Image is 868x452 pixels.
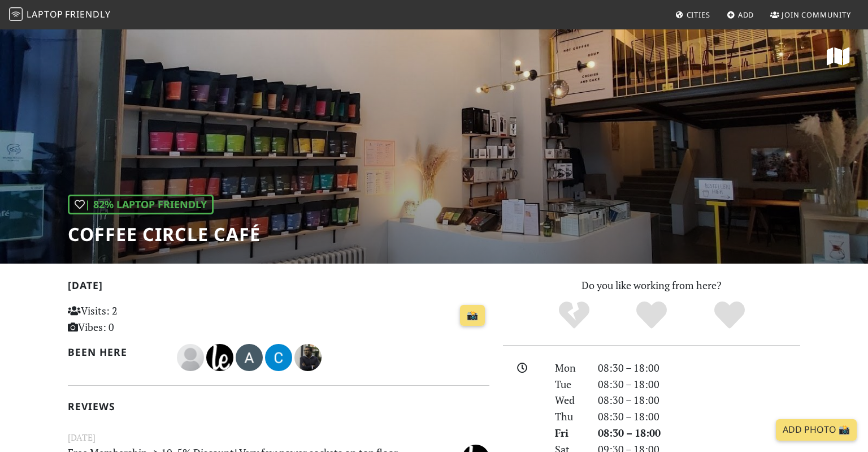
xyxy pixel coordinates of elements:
a: 📸 [460,305,485,326]
span: Cemil Altunay [265,350,294,363]
div: 08:30 – 18:00 [591,425,807,441]
span: Add [738,10,754,20]
span: Named Efend [206,350,236,363]
p: Do you like working from here? [503,277,800,294]
h1: Coffee Circle Café [68,223,261,245]
img: 2399-agnieszka.jpg [236,344,263,371]
img: blank-535327c66bd565773addf3077783bbfce4b00ec00e9fd257753287c682c7fa38.png [177,344,204,371]
div: 08:30 – 18:00 [591,392,807,408]
div: Yes [613,300,691,331]
h2: [DATE] [68,279,489,296]
span: Laptop [27,8,63,20]
img: 2242-arthur.jpg [294,344,322,371]
a: LaptopFriendly LaptopFriendly [9,5,111,25]
span: Aga Czajkowska [236,350,265,363]
small: [DATE] [61,431,496,445]
img: 2776-named.jpg [206,344,233,371]
div: No [535,300,613,331]
div: Thu [548,408,591,425]
h2: Reviews [68,401,489,412]
div: 08:30 – 18:00 [591,376,807,393]
a: Join Community [766,5,856,25]
div: Tue [548,376,591,393]
img: LaptopFriendly [9,7,23,21]
div: 08:30 – 18:00 [591,360,807,376]
span: Lyuba P [177,350,206,363]
a: Cities [671,5,715,25]
p: Visits: 2 Vibes: 0 [68,303,199,335]
a: Add Photo 📸 [776,419,857,441]
span: Friendly [65,8,110,20]
div: Fri [548,425,591,441]
h2: Been here [68,346,163,358]
div: Mon [548,360,591,376]
span: Cities [687,10,710,20]
div: Wed [548,392,591,408]
a: Add [722,5,759,25]
img: 1923-cemil.jpg [265,344,292,371]
div: Definitely! [691,300,769,331]
span: Arthur Augustijn [294,350,322,363]
div: 08:30 – 18:00 [591,408,807,425]
div: | 82% Laptop Friendly [68,195,214,214]
span: Join Community [782,10,851,20]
